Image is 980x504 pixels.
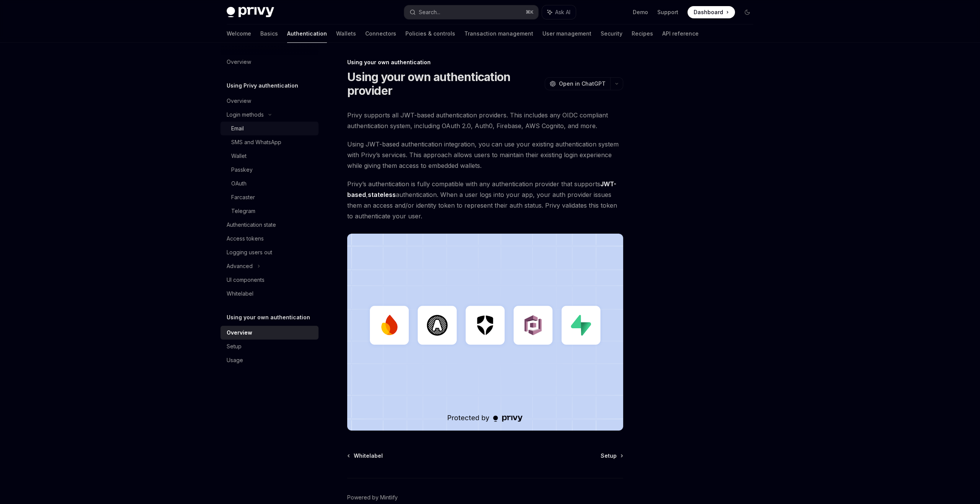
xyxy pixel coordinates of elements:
span: ⌘ K [526,9,534,15]
a: Connectors [365,24,396,43]
button: Search...⌘K [404,5,538,19]
span: Whitelabel [354,452,383,460]
div: OAuth [231,179,247,188]
a: OAuth [220,177,318,190]
a: Usage [220,353,318,367]
div: Farcaster [231,193,255,202]
div: Wallet [231,151,247,161]
span: Using JWT-based authentication integration, you can use your existing authentication system with ... [347,139,623,171]
a: Logging users out [220,245,318,259]
a: Transaction management [464,24,533,43]
button: Open in ChatGPT [545,77,610,90]
div: Authentication state [227,220,276,229]
div: Overview [227,328,252,337]
a: Setup [601,452,622,460]
span: Privy supports all JWT-based authentication providers. This includes any OIDC compliant authentic... [347,110,623,131]
a: Overview [220,55,318,69]
button: Ask AI [542,5,576,19]
a: SMS and WhatsApp [220,135,318,149]
span: Setup [601,452,617,460]
a: Powered by Mintlify [347,494,398,501]
span: Open in ChatGPT [559,80,606,88]
div: Whitelabel [227,289,253,298]
span: Dashboard [694,8,723,16]
div: Using your own authentication [347,59,623,66]
div: Logging users out [227,248,272,257]
div: Passkey [231,165,253,174]
div: Overview [227,57,251,67]
a: Authentication [287,24,327,43]
div: Email [231,124,244,133]
div: Advanced [227,262,253,271]
a: Passkey [220,163,318,177]
a: stateless [368,191,396,199]
a: Support [657,8,678,16]
div: Search... [419,8,440,17]
a: Setup [220,340,318,353]
a: Whitelabel [348,452,383,460]
a: Overview [220,94,318,108]
a: Telegram [220,204,318,218]
div: Usage [227,356,243,365]
button: Toggle dark mode [741,6,753,18]
h5: Using Privy authentication [227,81,298,90]
a: Wallets [336,24,356,43]
a: Demo [633,8,648,16]
a: Authentication state [220,218,318,232]
div: Telegram [231,206,255,216]
a: Welcome [227,24,251,43]
a: API reference [662,24,699,43]
h1: Using your own authentication provider [347,70,542,98]
a: User management [542,24,591,43]
div: Access tokens [227,234,264,243]
img: JWT-based auth splash [347,234,623,431]
div: Login methods [227,110,264,119]
span: Ask AI [555,8,570,16]
h5: Using your own authentication [227,313,310,322]
a: Recipes [632,24,653,43]
span: Privy’s authentication is fully compatible with any authentication provider that supports , authe... [347,179,623,221]
a: Security [601,24,622,43]
a: Basics [260,24,278,43]
a: UI components [220,273,318,287]
a: Farcaster [220,190,318,204]
a: Wallet [220,149,318,163]
a: Policies & controls [405,24,455,43]
a: Dashboard [688,6,735,18]
a: Overview [220,326,318,340]
div: Overview [227,96,251,106]
a: Whitelabel [220,287,318,301]
a: Email [220,122,318,135]
div: SMS and WhatsApp [231,138,281,147]
div: Setup [227,342,242,351]
a: Access tokens [220,232,318,245]
div: UI components [227,275,265,285]
img: dark logo [227,7,274,18]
